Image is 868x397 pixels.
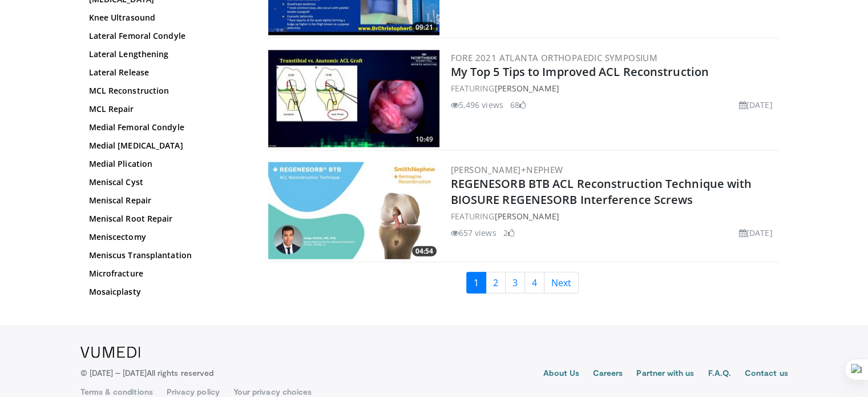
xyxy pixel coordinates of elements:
[89,12,243,23] a: Knee Ultrasound
[89,67,243,78] a: Lateral Release
[451,64,709,79] a: My Top 5 Tips to Improved ACL Reconstruction
[451,99,503,111] li: 5,496 views
[505,272,525,294] a: 3
[524,272,544,294] a: 4
[89,49,243,60] a: Lateral Lengthening
[451,176,752,207] a: REGENESORB BTB ACL Reconstruction Technique with BIOSURE REGENESORB Interference Screws
[739,227,773,239] li: [DATE]
[89,268,243,279] a: Microfracture
[89,85,243,97] a: MCL Reconstruction
[89,231,243,243] a: Meniscectomy
[89,195,243,206] a: Meniscal Repair
[89,30,243,42] a: Lateral Femoral Condyle
[89,213,243,224] a: Meniscal Root Repair
[451,82,777,94] div: FEATURING
[543,367,579,381] a: About Us
[451,52,658,63] a: FORE 2021 Atlanta Orthopaedic Symposium
[745,367,788,381] a: Contact us
[268,50,439,147] a: 10:49
[494,83,559,94] a: [PERSON_NAME]
[89,140,243,151] a: Medial [MEDICAL_DATA]
[89,177,243,188] a: Meniscal Cyst
[486,272,506,294] a: 2
[451,227,496,239] li: 657 views
[80,367,214,379] p: © [DATE] – [DATE]
[412,22,437,33] span: 09:21
[80,347,140,358] img: VuMedi Logo
[593,367,623,381] a: Careers
[89,103,243,115] a: MCL Repair
[89,286,243,298] a: Mosaicplasty
[89,158,243,170] a: Medial Plication
[268,162,439,259] a: 04:54
[412,134,437,145] span: 10:49
[147,368,213,378] span: All rights reserved
[466,272,486,294] a: 1
[89,122,243,133] a: Medial Femoral Condyle
[739,99,773,111] li: [DATE]
[510,99,526,111] li: 68
[89,250,243,261] a: Meniscus Transplantation
[636,367,694,381] a: Partner with us
[266,272,780,294] nav: Search results pages
[494,211,559,222] a: [PERSON_NAME]
[412,246,437,256] span: 04:54
[268,162,439,259] img: 445f45be-58ff-4977-bc08-ffa15e364557.300x170_q85_crop-smart_upscale.jpg
[503,227,515,239] li: 2
[544,272,579,294] a: Next
[451,164,563,175] a: [PERSON_NAME]+Nephew
[268,50,439,147] img: 0fb2c3ec-f67f-46a7-b15d-4d73a0bd1fb9.300x170_q85_crop-smart_upscale.jpg
[451,210,777,222] div: FEATURING
[708,367,730,381] a: F.A.Q.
